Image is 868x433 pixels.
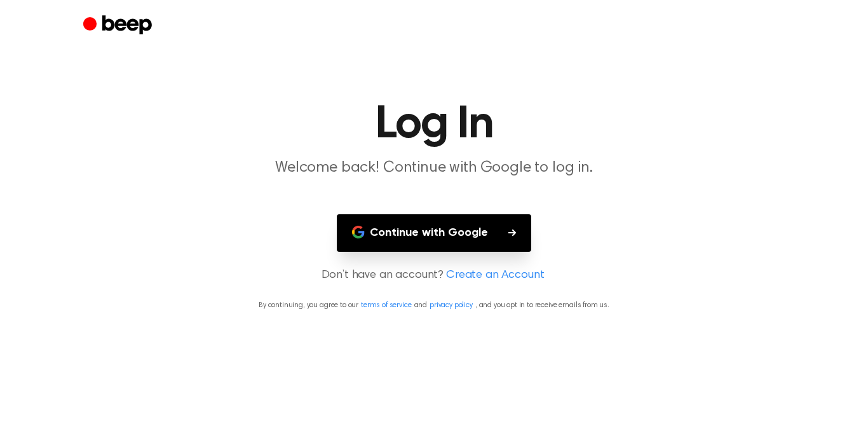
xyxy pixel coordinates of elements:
[361,301,411,309] a: terms of service
[337,214,531,252] button: Continue with Google
[109,102,759,148] h1: Log In
[446,267,544,284] a: Create an Account
[15,299,853,311] p: By continuing, you agree to our and , and you opt in to receive emails from us.
[15,267,853,284] p: Don’t have an account?
[83,13,155,38] a: Beep
[430,301,473,309] a: privacy policy
[190,158,678,179] p: Welcome back! Continue with Google to log in.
